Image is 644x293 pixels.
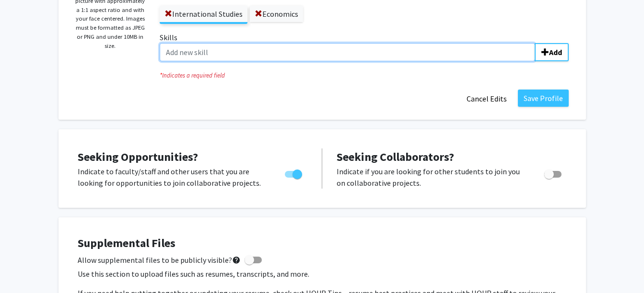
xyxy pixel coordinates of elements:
[78,149,198,164] span: Seeking Opportunities?
[78,254,241,266] span: Allow supplemental files to be publicly visible?
[549,47,562,57] b: Add
[250,6,303,22] label: Economics
[160,43,535,61] input: SkillsAdd
[160,6,247,22] label: International Studies
[78,166,267,189] p: Indicate to faculty/staff and other users that you are looking for opportunities to join collabor...
[540,166,567,180] div: Toggle
[160,32,569,61] label: Skills
[281,166,307,180] div: Toggle
[460,90,513,108] button: Cancel Edits
[337,149,454,164] span: Seeking Collaborators?
[535,43,569,61] button: Skills
[518,90,569,107] button: Save Profile
[232,254,241,266] mat-icon: help
[7,250,41,286] iframe: Chat
[78,237,567,250] h4: Supplemental Files
[160,71,569,80] i: Indicates a required field
[78,268,567,280] p: Use this section to upload files such as resumes, transcripts, and more.
[337,166,526,189] p: Indicate if you are looking for other students to join you on collaborative projects.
